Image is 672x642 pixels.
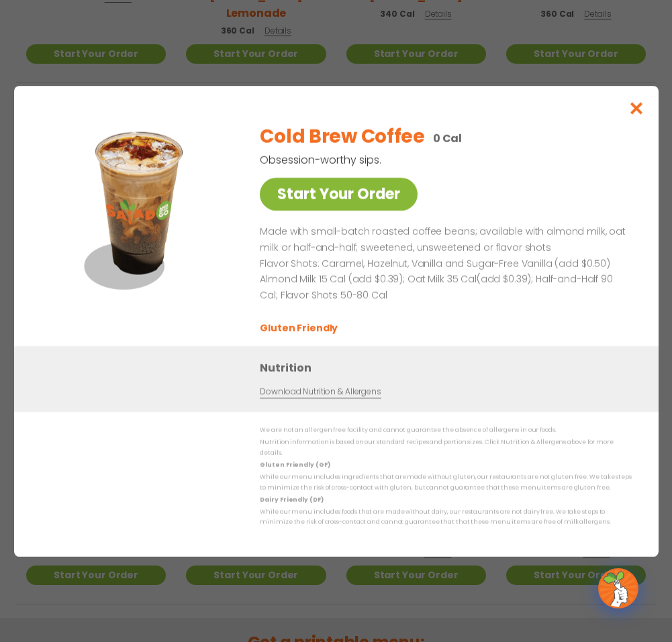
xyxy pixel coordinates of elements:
p: While our menu includes foods that are made without dairy, our restaurants are not dairy free. We... [260,507,632,528]
p: 0 Cal [432,130,461,147]
li: Gluten Friendly [260,321,340,335]
p: Made with small-batch roasted coffee beans; available with almond milk, oat milk or half-and-half... [260,224,626,256]
p: Nutrition information is based on our standard recipes and portion sizes. Click Nutrition & Aller... [260,437,632,458]
p: Flavor Shots: Caramel, Hazelnut, Vanilla and Sugar-Free Vanilla (add $0.50) [260,256,626,272]
img: Featured product photo for Cold Brew Coffee [44,113,232,301]
a: Download Nutrition & Allergens [260,385,381,398]
strong: Gluten Friendly (GF) [260,461,330,469]
p: Obsession-worthy sips. [260,152,562,168]
strong: Dairy Friendly (DF) [260,495,323,503]
h2: Cold Brew Coffee [260,123,425,151]
h3: Nutrition [260,359,638,376]
img: wpChatIcon [599,570,637,607]
button: Close modal [614,86,658,131]
p: We are not an allergen free facility and cannot guarantee the absence of allergens in our foods. [260,425,632,435]
a: Start Your Order [260,178,418,211]
p: While our menu includes ingredients that are made without gluten, our restaurants are not gluten ... [260,472,632,493]
p: Almond Milk 15 Cal (add $0.39); Oat Milk 35 Cal(add $0.39); Half-and-Half 90 Cal; Flavor Shots 50... [260,272,626,304]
